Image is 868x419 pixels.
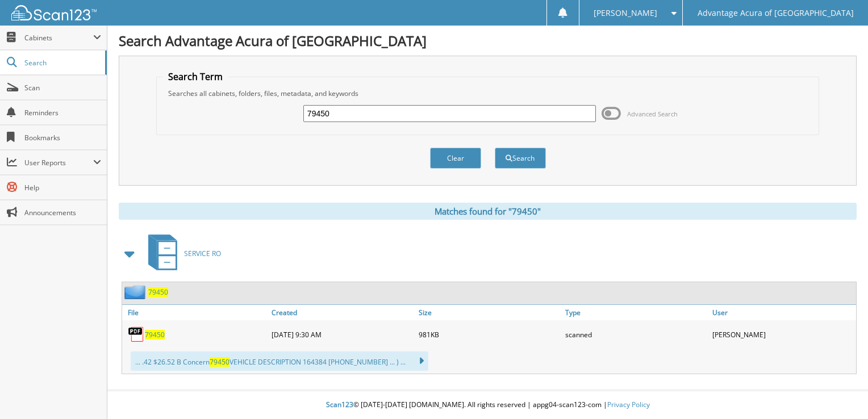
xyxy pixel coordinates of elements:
[24,158,93,167] span: User Reports
[184,249,221,258] span: SERVICE RO
[162,89,813,98] div: Searches all cabinets, folders, files, metadata, and keywords
[107,391,868,419] div: © [DATE]-[DATE] [DOMAIN_NAME]. All rights reserved | appg04-scan123-com |
[594,10,657,16] span: [PERSON_NAME]
[562,323,709,346] div: scanned
[119,31,857,50] h1: Search Advantage Acura of [GEOGRAPHIC_DATA]
[430,148,481,169] button: Clear
[119,203,857,220] div: Matches found for "79450"
[495,148,546,169] button: Search
[24,33,93,43] span: Cabinets
[326,400,353,409] span: Scan123
[24,58,99,68] span: Search
[416,305,562,320] a: Size
[607,400,650,409] a: Privacy Policy
[562,305,709,320] a: Type
[24,208,101,217] span: Announcements
[710,305,856,320] a: User
[269,305,415,320] a: Created
[148,287,168,297] a: 79450
[269,323,415,346] div: [DATE] 9:30 AM
[627,110,678,118] span: Advanced Search
[811,364,868,419] iframe: Chat Widget
[24,133,101,143] span: Bookmarks
[24,183,101,192] span: Help
[698,10,854,16] span: Advantage Acura of [GEOGRAPHIC_DATA]
[131,351,428,371] div: ... .42 $26.52 B Concern VEHICLE DESCRIPTION 164384 [PHONE_NUMBER] ... ) ...
[162,70,228,83] legend: Search Term
[24,108,101,118] span: Reminders
[24,83,101,93] span: Scan
[124,285,148,299] img: folder2.png
[416,323,562,346] div: 981KB
[210,357,229,367] span: 79450
[11,5,97,20] img: scan123-logo-white.svg
[122,305,269,320] a: File
[128,326,145,343] img: PDF.png
[710,323,856,346] div: [PERSON_NAME]
[141,231,221,276] a: SERVICE RO
[145,330,165,340] a: 79450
